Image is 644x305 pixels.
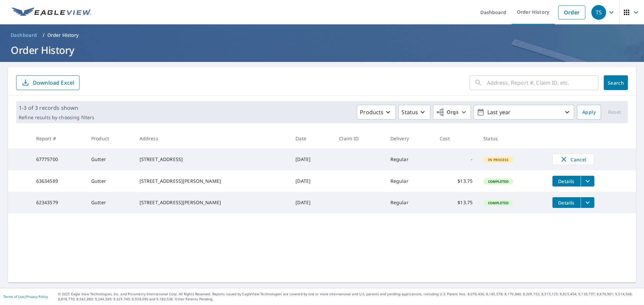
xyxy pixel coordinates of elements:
th: Product [86,129,134,148]
button: Apply [577,105,601,120]
a: Dashboard [8,30,40,41]
span: Completed [484,179,513,184]
img: EV Logo [12,7,91,17]
p: © 2025 Eagle View Technologies, Inc. and Pictometry International Corp. All Rights Reserved. Repo... [58,292,641,302]
button: Products [357,105,396,120]
nav: breadcrumb [8,30,636,41]
td: - [434,148,478,170]
td: $13.75 [434,192,478,213]
td: 63634589 [31,170,86,192]
th: Date [290,129,334,148]
span: Cancel [559,155,587,163]
div: [STREET_ADDRESS] [140,156,285,163]
button: filesDropdownBtn-62343579 [581,197,594,208]
span: Search [609,80,623,86]
th: Claim ID [334,129,385,148]
span: Orgs [436,108,459,117]
p: Products [360,108,383,116]
p: Last year [485,106,563,118]
div: TS [591,5,606,20]
th: Report # [31,129,86,148]
button: Cancel [552,154,594,165]
th: Address [134,129,290,148]
button: Last year [474,105,574,120]
td: 67775700 [31,148,86,170]
div: [STREET_ADDRESS][PERSON_NAME] [140,199,285,206]
td: Gutter [86,192,134,213]
button: detailsBtn-63634589 [552,176,581,186]
p: 1-3 of 3 records shown [19,104,94,112]
h1: Order History [8,43,636,57]
span: Dashboard [11,32,37,39]
td: Regular [385,192,434,213]
a: Order [558,5,585,19]
li: / [43,31,45,39]
td: $13.75 [434,170,478,192]
span: Details [556,200,577,206]
button: Status [398,105,430,120]
span: In Process [484,157,513,162]
span: Completed [484,201,513,205]
th: Status [478,129,547,148]
td: 62343579 [31,192,86,213]
td: [DATE] [290,170,334,192]
p: | [3,295,48,299]
p: Order History [47,32,79,39]
button: Download Excel [16,75,79,90]
button: detailsBtn-62343579 [552,197,581,208]
th: Delivery [385,129,434,148]
span: Apply [582,108,596,117]
td: Gutter [86,170,134,192]
th: Cost [434,129,478,148]
a: Privacy Policy [26,294,48,299]
button: filesDropdownBtn-63634589 [581,176,594,186]
td: [DATE] [290,192,334,213]
p: Refine results by choosing filters [19,115,94,121]
input: Address, Report #, Claim ID, etc. [487,73,598,92]
div: [STREET_ADDRESS][PERSON_NAME] [140,178,285,184]
span: Details [556,178,577,184]
td: Gutter [86,148,134,170]
p: Status [401,108,418,116]
button: Search [604,75,628,90]
td: [DATE] [290,148,334,170]
td: Regular [385,148,434,170]
td: Regular [385,170,434,192]
button: Orgs [433,105,471,120]
a: Terms of Use [3,294,24,299]
p: Download Excel [33,79,74,86]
